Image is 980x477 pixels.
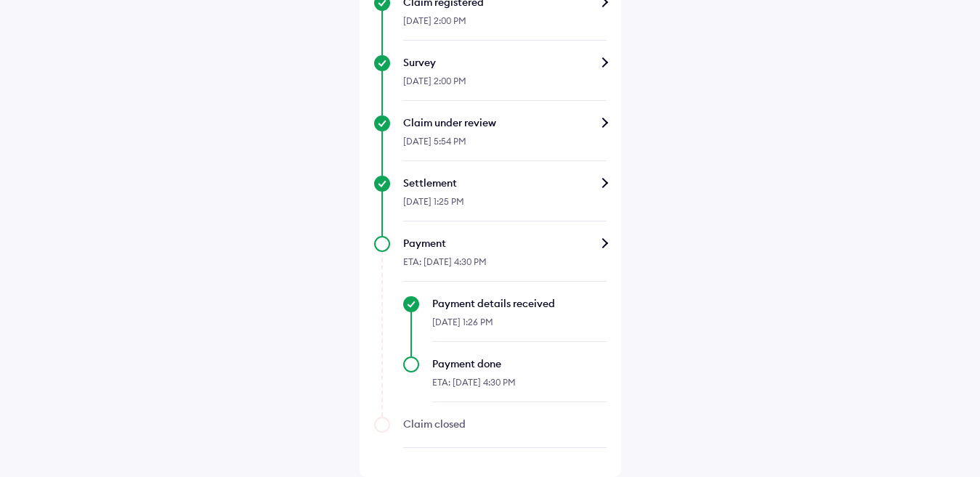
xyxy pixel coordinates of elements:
div: ETA: [DATE] 4:30 PM [432,371,607,402]
div: Payment [403,236,607,250]
div: Payment details received [432,296,607,311]
div: [DATE] 1:26 PM [432,311,607,342]
div: [DATE] 1:25 PM [403,190,607,221]
div: [DATE] 2:00 PM [403,9,607,41]
div: ETA: [DATE] 4:30 PM [403,250,607,282]
div: Settlement [403,176,607,190]
div: Survey [403,55,607,70]
div: Claim under review [403,115,607,130]
div: Payment done [432,356,607,371]
div: Claim closed [403,417,607,431]
div: [DATE] 2:00 PM [403,70,607,101]
div: [DATE] 5:54 PM [403,130,607,161]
